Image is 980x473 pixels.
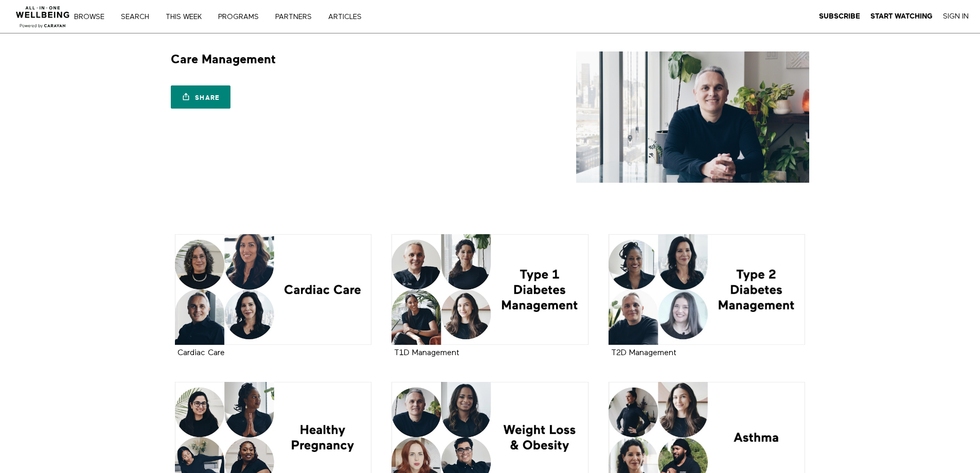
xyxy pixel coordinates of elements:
img: Care Management [576,51,809,183]
strong: Start Watching [870,12,933,20]
a: ARTICLES [325,13,372,21]
a: Cardiac Care [175,234,372,345]
a: Subscribe [819,12,860,21]
a: T1D Management [394,349,459,357]
nav: Primary [81,11,383,22]
a: THIS WEEK [162,13,212,21]
a: PARTNERS [272,13,323,21]
a: T2D Management [609,234,806,345]
a: Start Watching [870,12,933,21]
a: Search [117,13,160,21]
a: Browse [70,13,115,21]
a: T1D Management [391,234,589,345]
a: Share [171,85,230,109]
a: Cardiac Care [177,349,225,357]
strong: Subscribe [819,12,860,20]
a: PROGRAMS [215,13,270,21]
a: Sign In [943,12,969,21]
a: T2D Management [611,349,676,357]
h1: Care Management [171,51,276,67]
